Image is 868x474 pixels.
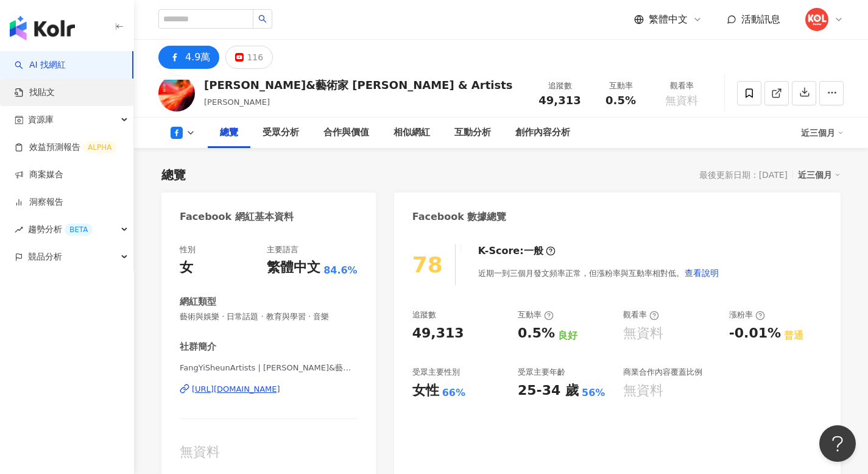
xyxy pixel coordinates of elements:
img: KOLRadar_logo.jpeg [805,8,828,31]
div: 普通 [784,329,803,342]
button: 116 [225,46,273,69]
div: 近期一到三個月發文頻率正常，但漲粉率與互動率相對低。 [478,261,719,285]
div: 追蹤數 [412,310,436,320]
div: 相似網紅 [393,126,430,140]
div: 良好 [558,329,577,342]
div: Facebook 數據總覽 [412,210,507,224]
div: 互動率 [598,80,644,92]
span: 資源庫 [28,106,54,133]
iframe: Help Scout Beacon - Open [819,425,856,462]
div: 最後更新日期：[DATE] [699,170,788,180]
span: 競品分析 [28,243,62,271]
div: 追蹤數 [537,80,583,92]
span: 繁體中文 [649,13,688,26]
div: [PERSON_NAME]&藝術家 [PERSON_NAME] & Artists [204,77,512,93]
div: 56% [582,386,605,400]
span: rise [15,225,23,234]
div: 繁體中文 [267,258,320,277]
div: 總覽 [161,166,186,183]
div: 受眾分析 [263,126,299,140]
div: 49,313 [412,324,464,343]
div: 性別 [180,244,196,255]
div: 女 [180,258,193,277]
button: 4.9萬 [158,46,219,69]
div: 觀看率 [623,310,659,320]
div: 受眾主要性別 [412,367,460,378]
span: 藝術與娛樂 · 日常話題 · 教育與學習 · 音樂 [180,311,358,322]
div: Facebook 網紅基本資料 [180,210,294,224]
div: [URL][DOMAIN_NAME] [192,384,280,395]
div: 近三個月 [801,123,844,143]
div: 無資料 [623,324,663,343]
div: 0.5% [518,324,555,343]
span: [PERSON_NAME] [204,97,270,107]
span: 查看說明 [685,268,719,278]
span: 趨勢分析 [28,216,93,243]
div: 78 [412,252,443,277]
div: 互動率 [518,310,554,320]
span: 0.5% [605,94,636,107]
button: 查看說明 [684,261,719,285]
a: 找貼文 [15,87,55,99]
div: 互動分析 [454,126,491,140]
div: 創作內容分析 [515,126,570,140]
div: 觀看率 [658,80,705,92]
div: 無資料 [180,443,358,462]
a: 商案媒合 [15,169,63,181]
div: 女性 [412,381,439,400]
div: 66% [442,386,465,400]
div: K-Score : [478,244,556,258]
div: BETA [65,224,93,236]
div: 一般 [524,244,543,258]
span: 活動訊息 [741,13,780,25]
div: 116 [247,49,263,66]
div: 總覽 [220,126,238,140]
span: 49,313 [538,94,580,107]
div: 漲粉率 [729,310,765,320]
img: logo [10,16,75,40]
a: 效益預測報告ALPHA [15,141,116,154]
span: search [258,15,267,23]
img: KOL Avatar [158,75,195,111]
div: 網紅類型 [180,295,216,308]
span: FangYiSheunArtists | [PERSON_NAME]&藝術家 [PERSON_NAME] & Artists | FangYiSheunArtists [180,363,358,373]
a: 洞察報告 [15,196,63,208]
div: 主要語言 [267,244,298,255]
div: 4.9萬 [185,49,210,66]
div: 社群簡介 [180,341,216,353]
div: -0.01% [729,324,781,343]
div: 25-34 歲 [518,381,579,400]
div: 受眾主要年齡 [518,367,565,378]
span: 無資料 [665,94,698,107]
a: [URL][DOMAIN_NAME] [180,384,358,395]
span: 84.6% [323,264,358,277]
div: 無資料 [623,381,663,400]
div: 商業合作內容覆蓋比例 [623,367,702,378]
div: 合作與價值 [323,126,369,140]
a: searchAI 找網紅 [15,59,66,71]
div: 近三個月 [798,167,841,183]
